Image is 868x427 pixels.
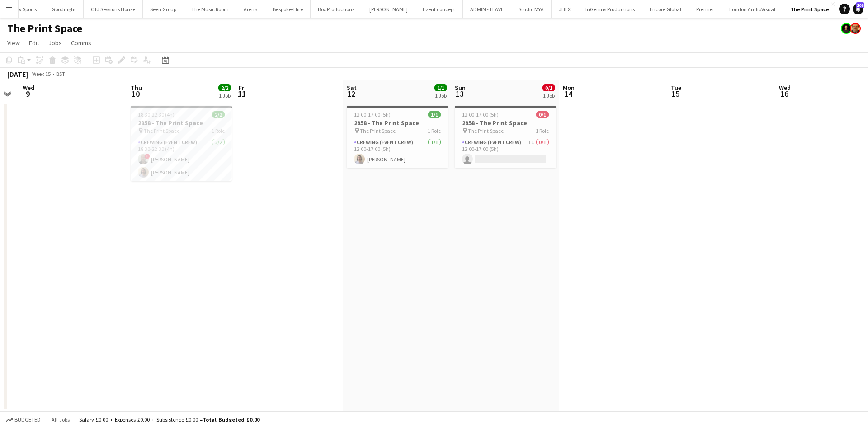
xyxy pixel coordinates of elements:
[7,39,20,47] span: View
[203,416,259,423] span: Total Budgeted £0.00
[30,70,52,77] span: Week 15
[856,2,864,8] span: 108
[71,39,91,47] span: Comms
[5,415,42,425] button: Budgeted
[463,0,511,18] button: ADMIN - LEAVE
[552,0,578,18] button: JHLX
[362,0,415,18] button: [PERSON_NAME]
[184,0,236,18] button: The Music Room
[853,4,863,14] a: 108
[14,417,41,423] span: Budgeted
[4,37,24,49] a: View
[48,39,62,47] span: Jobs
[2,0,44,18] button: Motiv Sports
[56,70,65,77] div: BST
[850,23,861,34] app-user-avatar: Shane King
[783,0,837,18] button: The Print Space
[236,0,265,18] button: Arena
[511,0,552,18] button: Studio MYA
[143,0,184,18] button: Seen Group
[25,37,43,49] a: Edit
[67,37,95,49] a: Comms
[689,0,722,18] button: Premier
[7,70,28,79] div: [DATE]
[841,23,852,34] app-user-avatar: Ash Grimmer
[84,0,143,18] button: Old Sessions House
[44,0,84,18] button: Goodnight
[29,39,39,47] span: Edit
[45,37,66,49] a: Jobs
[642,0,689,18] button: Encore Global
[265,0,311,18] button: Bespoke-Hire
[578,0,642,18] button: InGenius Productions
[7,22,82,35] h1: The Print Space
[79,416,259,423] div: Salary £0.00 + Expenses £0.00 + Subsistence £0.00 =
[722,0,783,18] button: London AudioVisual
[415,0,463,18] button: Event concept
[50,416,71,423] span: All jobs
[311,0,362,18] button: Box Productions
